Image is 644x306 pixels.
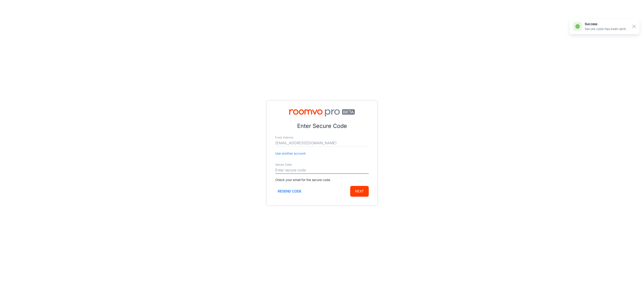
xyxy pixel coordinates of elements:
h6: success [585,22,627,26]
button: Resend code [275,186,304,197]
p: Check your email for the secure code. [275,177,369,182]
img: Roomvo PRO Beta [275,109,369,116]
input: myname@example.com [275,140,369,147]
label: Secure Code [275,163,292,166]
input: Enter secure code [275,167,369,174]
p: Enter Secure Code [275,122,369,130]
button: Use another account [275,151,306,156]
button: Next [350,186,369,197]
label: Email Address [275,136,293,139]
p: Secure code has been sent. [585,26,627,31]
